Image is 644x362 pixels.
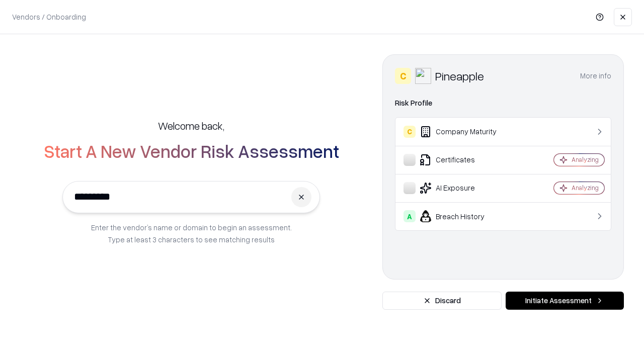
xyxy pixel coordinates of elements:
[572,155,599,164] div: Analyzing
[404,210,416,222] div: A
[91,221,292,245] p: Enter the vendor’s name or domain to begin an assessment. Type at least 3 characters to see match...
[404,126,416,138] div: C
[415,68,431,84] img: Pineapple
[435,68,484,84] div: Pineapple
[580,67,611,85] button: More info
[44,141,339,161] h2: Start A New Vendor Risk Assessment
[404,154,524,166] div: Certificates
[158,119,224,133] h5: Welcome back,
[572,184,599,192] div: Analyzing
[404,126,524,138] div: Company Maturity
[395,68,411,84] div: C
[404,182,524,194] div: AI Exposure
[395,97,611,109] div: Risk Profile
[12,12,86,22] p: Vendors / Onboarding
[506,292,624,310] button: Initiate Assessment
[382,292,502,310] button: Discard
[404,210,524,222] div: Breach History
